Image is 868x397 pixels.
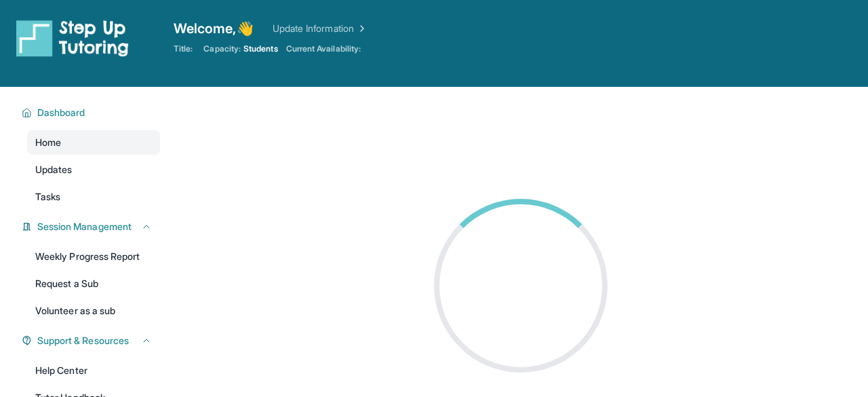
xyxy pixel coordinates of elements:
[32,220,152,233] button: Session Management
[37,106,85,119] span: Dashboard
[37,220,132,233] span: Session Management
[16,19,129,57] img: logo
[27,157,160,182] a: Updates
[203,43,241,54] span: Capacity:
[27,271,160,296] a: Request a Sub
[35,136,61,149] span: Home
[27,244,160,269] a: Weekly Progress Report
[243,43,278,54] span: Students
[174,43,193,54] span: Title:
[174,19,254,38] span: Welcome, 👋
[27,358,160,383] a: Help Center
[27,130,160,155] a: Home
[35,190,60,204] span: Tasks
[32,106,152,119] button: Dashboard
[32,334,152,347] button: Support & Resources
[273,22,368,35] a: Update Information
[35,163,73,176] span: Updates
[37,334,129,347] span: Support & Resources
[27,185,160,209] a: Tasks
[286,43,361,54] span: Current Availability:
[27,299,160,323] a: Volunteer as a sub
[354,22,368,35] img: Chevron Right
